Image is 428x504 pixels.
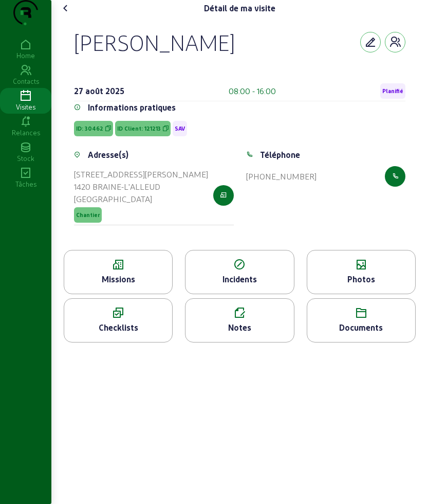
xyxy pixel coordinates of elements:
[74,181,208,193] div: 1420 BRAINE-L'ALLEUD
[117,125,161,132] span: ID Client: 121213
[185,273,293,285] div: Incidents
[260,149,300,161] div: Téléphone
[76,211,100,219] span: Chantier
[74,85,124,97] div: 27 août 2025
[74,193,208,205] div: [GEOGRAPHIC_DATA]
[74,29,235,56] div: [PERSON_NAME]
[175,125,185,132] span: SAV
[64,273,172,285] div: Missions
[246,170,317,183] div: [PHONE_NUMBER]
[204,2,275,14] div: Détail de ma visite
[185,321,293,334] div: Notes
[382,87,403,95] span: Planifié
[88,149,128,161] div: Adresse(s)
[229,85,276,97] div: 08:00 - 16:00
[307,321,415,334] div: Documents
[88,101,176,114] div: Informations pratiques
[64,321,172,334] div: Checklists
[307,273,415,285] div: Photos
[74,168,208,181] div: [STREET_ADDRESS][PERSON_NAME]
[76,125,103,132] span: ID: 30462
